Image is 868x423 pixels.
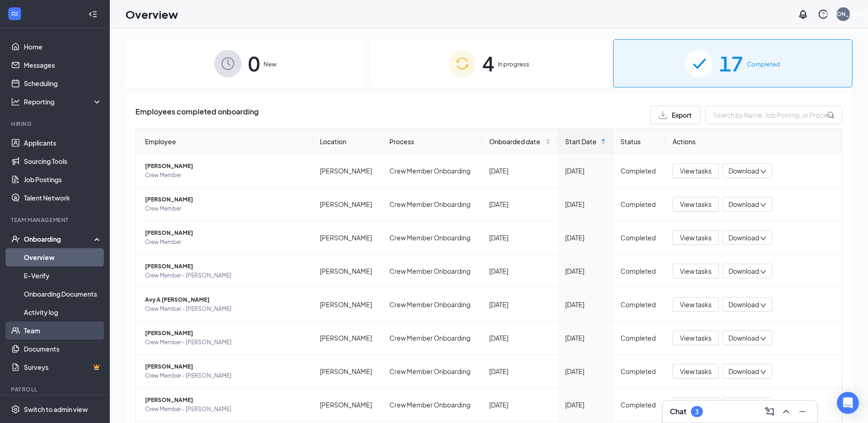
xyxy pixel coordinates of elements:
span: Crew Member [145,171,305,180]
span: Crew Member - [PERSON_NAME] [145,405,305,414]
div: Completed [620,400,658,410]
svg: UserCheck [11,234,20,244]
span: down [760,336,766,342]
button: View tasks [673,364,719,379]
span: Avy A [PERSON_NAME] [145,295,305,304]
button: View tasks [673,197,719,211]
span: [PERSON_NAME] [145,396,305,405]
span: Download [728,266,759,276]
div: Payroll [11,385,100,393]
td: [PERSON_NAME] [313,255,382,288]
span: Start Date [565,136,599,146]
span: [PERSON_NAME] [145,262,305,271]
td: [PERSON_NAME] [313,321,382,355]
div: [DATE] [565,366,606,376]
div: Onboarding [24,234,94,244]
span: down [760,235,766,242]
th: Location [313,129,382,154]
div: Completed [620,166,658,176]
div: [DATE] [489,400,550,410]
span: View tasks [680,299,712,309]
span: [PERSON_NAME] [145,195,305,204]
h1: Overview [125,6,178,22]
span: View tasks [680,366,712,376]
a: Messages [24,56,102,74]
a: Team [24,321,102,340]
button: View tasks [673,163,719,178]
td: Crew Member Onboarding [382,188,482,221]
div: Switch to admin view [24,405,88,414]
div: 3 [695,408,699,416]
td: [PERSON_NAME] [313,288,382,321]
svg: WorkstreamLogo [10,9,19,18]
th: Process [382,129,482,154]
span: View tasks [680,199,712,209]
span: Download [728,300,759,309]
td: [PERSON_NAME] [313,221,382,255]
div: [DATE] [489,166,550,176]
span: [PERSON_NAME] [145,329,305,338]
button: ComposeMessage [762,404,777,419]
div: [DATE] [489,366,550,376]
span: Crew Member - [PERSON_NAME] [145,338,305,347]
div: Team Management [11,216,100,224]
div: [DATE] [489,299,550,309]
td: Crew Member Onboarding [382,388,482,422]
a: Activity log [24,303,102,321]
span: down [760,202,766,208]
span: Crew Member - [PERSON_NAME] [145,304,305,314]
a: Documents [24,340,102,358]
span: Onboarded date [489,136,544,146]
svg: Notifications [798,9,809,20]
div: [DATE] [489,199,550,209]
a: Talent Network [24,189,102,207]
svg: ChevronUp [781,406,792,417]
span: Download [728,333,759,343]
button: View tasks [673,397,719,412]
span: Crew Member - [PERSON_NAME] [145,371,305,380]
span: down [760,369,766,375]
svg: ComposeMessage [764,406,775,417]
div: [DATE] [489,266,550,276]
span: down [760,302,766,309]
button: Export [650,106,701,124]
div: Completed [620,299,658,309]
div: [DATE] [565,333,606,343]
button: View tasks [673,297,719,312]
a: Overview [24,248,102,266]
td: Crew Member Onboarding [382,255,482,288]
span: 0 [248,48,260,79]
div: [DATE] [565,199,606,209]
div: [DATE] [565,299,606,309]
span: View tasks [680,333,712,343]
div: [DATE] [489,233,550,243]
a: E-Verify [24,266,102,285]
span: View tasks [680,233,712,243]
a: SurveysCrown [24,358,102,376]
span: Crew Member - [PERSON_NAME] [145,271,305,280]
svg: Collapse [88,10,97,19]
span: down [760,269,766,275]
div: Open Intercom Messenger [837,392,859,414]
div: Completed [620,266,658,276]
button: View tasks [673,230,719,245]
a: Onboarding Documents [24,285,102,303]
a: Scheduling [24,74,102,92]
div: Completed [620,333,658,343]
th: Employee [136,129,313,154]
span: Employees completed onboarding [135,106,259,124]
svg: QuestionInfo [818,9,829,20]
span: 17 [719,48,743,79]
a: Sourcing Tools [24,152,102,170]
span: 4 [482,48,494,79]
h3: Chat [670,407,686,417]
div: Reporting [24,97,102,106]
td: Crew Member Onboarding [382,221,482,255]
div: [DATE] [565,166,606,176]
span: View tasks [680,400,712,410]
svg: Minimize [797,406,808,417]
span: Crew Member [145,204,305,213]
td: [PERSON_NAME] [313,188,382,221]
button: View tasks [673,331,719,345]
a: Home [24,38,102,56]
